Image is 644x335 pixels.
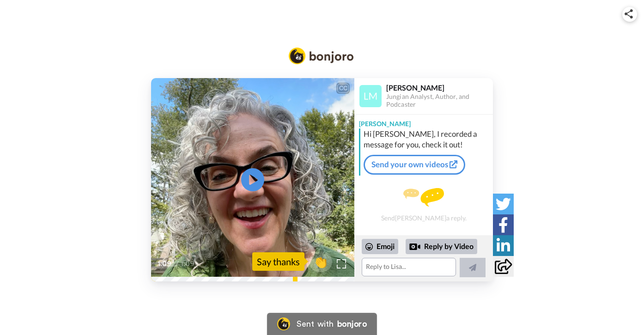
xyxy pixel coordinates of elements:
img: ic_share.svg [625,9,633,18]
img: Profile Image [359,85,382,107]
img: message.svg [403,188,444,207]
div: Say thanks [252,252,304,271]
div: Jungian Analyst, Author, and Podcaster [386,93,492,109]
div: [PERSON_NAME] [354,115,493,128]
div: CC [337,84,349,93]
div: Send [PERSON_NAME] a reply. [354,179,493,231]
div: Reply by Video [406,239,477,255]
a: Send your own videos [364,155,465,174]
div: Reply by Video [409,241,420,252]
span: / [176,258,179,269]
span: 1:09 [158,258,174,269]
img: Bonjoro Logo [289,48,353,64]
div: Emoji [362,239,398,254]
span: 1:09 [181,258,197,269]
span: 👏 [309,254,332,269]
img: Full screen [337,259,346,268]
button: 👏 [309,251,332,272]
div: Hi [PERSON_NAME], I recorded a message for you, check it out! [364,128,491,151]
div: [PERSON_NAME] [386,83,492,92]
